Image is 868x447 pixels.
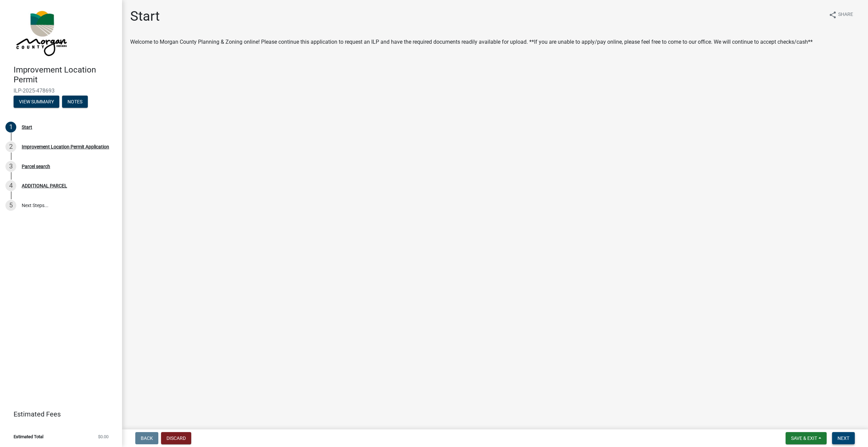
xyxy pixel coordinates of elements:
[62,99,88,105] wm-modal-confirm: Notes
[14,87,108,94] span: ILP-2025-478693
[62,96,88,108] button: Notes
[141,435,153,441] span: Back
[5,122,16,133] div: 1
[130,8,160,24] h1: Start
[22,183,67,188] div: ADDITIONAL PARCEL
[5,180,16,191] div: 4
[829,11,837,19] i: share
[5,161,16,172] div: 3
[161,432,191,444] button: Discard
[14,434,43,439] span: Estimated Total
[838,11,853,19] span: Share
[791,435,817,441] span: Save & Exit
[14,65,117,85] h4: Improvement Location Permit
[14,7,68,58] img: Morgan County, Indiana
[823,8,859,21] button: shareShare
[832,432,855,444] button: Next
[5,200,16,211] div: 5
[14,96,59,108] button: View Summary
[98,434,108,439] span: $0.00
[837,435,849,441] span: Next
[22,164,50,169] div: Parcel search
[22,144,109,149] div: Improvement Location Permit Application
[5,407,111,421] a: Estimated Fees
[5,141,16,152] div: 2
[135,432,158,444] button: Back
[786,432,827,444] button: Save & Exit
[14,99,59,105] wm-modal-confirm: Summary
[22,125,32,129] div: Start
[130,38,860,46] div: Welcome to Morgan County Planning & Zoning online! Please continue this application to request an...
